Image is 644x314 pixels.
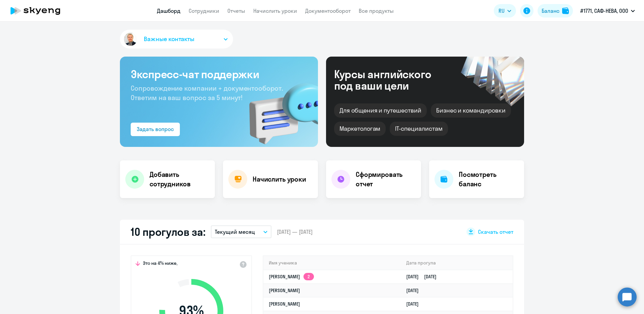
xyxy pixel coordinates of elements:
a: [PERSON_NAME] [269,301,300,307]
img: avatar [123,31,138,47]
span: Скачать отчет [478,228,513,235]
img: bg-img [239,71,318,147]
a: Дашборд [157,7,181,14]
span: Сопровождение компании + документооборот. Ответим на ваш вопрос за 5 минут! [131,84,283,102]
th: Имя ученика [263,256,401,270]
div: Баланс [542,7,559,15]
h3: Экспресс-чат поддержки [131,67,307,81]
button: #1771, САФ-НЕВА, ООО [577,3,638,19]
img: balance [562,7,569,14]
app-skyeng-badge: 2 [303,273,314,280]
a: [PERSON_NAME] [269,287,300,293]
span: [DATE] — [DATE] [277,228,313,235]
button: Текущий месяц [211,225,271,238]
span: Это на 4% ниже, [143,260,178,268]
p: Текущий месяц [215,228,255,236]
div: Для общения и путешествий [334,103,427,118]
div: IT-специалистам [390,122,448,136]
th: Дата прогула [401,256,513,270]
a: Документооборот [305,7,351,14]
span: RU [498,7,505,15]
div: Задать вопрос [137,125,174,133]
a: Сотрудники [189,7,219,14]
div: Бизнес и командировки [431,103,511,118]
div: Маркетологам [334,122,386,136]
a: Все продукты [359,7,394,14]
a: [PERSON_NAME]2 [269,274,314,280]
h4: Сформировать отчет [356,170,416,189]
a: Отчеты [227,7,245,14]
a: [DATE][DATE] [406,274,442,280]
div: Курсы английского под ваши цели [334,68,449,91]
h2: 10 прогулов за: [131,225,205,239]
p: #1771, САФ-НЕВА, ООО [580,7,628,15]
h4: Добавить сотрудников [150,170,210,189]
button: Важные контакты [120,30,233,49]
a: Начислить уроки [253,7,297,14]
button: Задать вопрос [131,123,180,136]
a: [DATE] [406,301,424,307]
button: RU [494,4,516,18]
h4: Посмотреть баланс [459,170,519,189]
span: Важные контакты [144,35,194,43]
h4: Начислить уроки [253,175,306,184]
button: Балансbalance [538,4,573,18]
a: [DATE] [406,287,424,293]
